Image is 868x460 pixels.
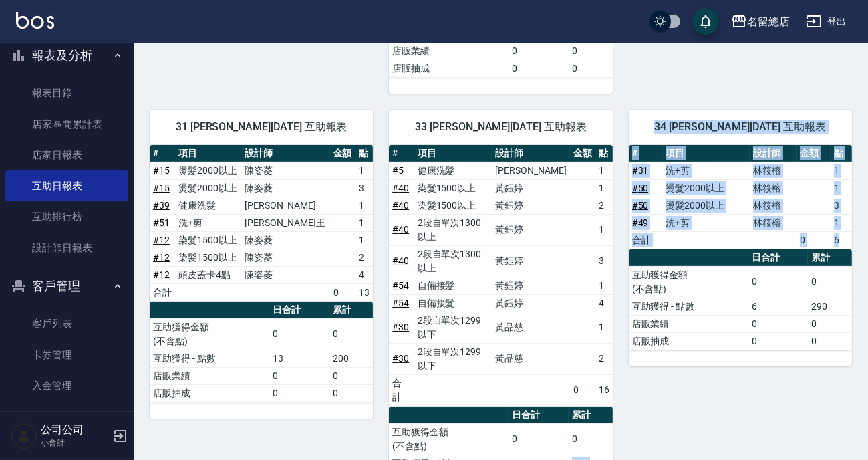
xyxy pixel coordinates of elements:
td: 自備接髮 [414,277,492,294]
table: a dense table [150,145,373,302]
a: #49 [632,217,649,228]
td: 0 [748,266,809,298]
td: 0 [808,315,852,332]
a: 互助排行榜 [5,201,128,232]
td: 店販業績 [629,315,748,332]
td: 陳姿菱 [241,231,329,249]
td: 陳姿菱 [241,179,329,197]
td: 互助獲得金額 (不含點) [629,266,748,298]
td: 1 [355,231,373,249]
td: 染髮1500以上 [414,197,492,214]
td: 洗+剪 [663,214,750,231]
th: # [629,145,663,162]
td: 合計 [629,231,663,249]
a: #5 [392,165,404,176]
th: 金額 [570,145,595,162]
span: 31 [PERSON_NAME][DATE] 互助報表 [166,120,357,134]
td: 0 [569,60,613,77]
th: 日合計 [509,407,569,424]
td: 燙髮2000以上 [175,162,241,179]
td: 0 [569,423,613,455]
td: 0 [570,374,595,406]
td: 黃鈺婷 [492,179,569,197]
td: 1 [831,179,852,197]
td: 店販抽成 [629,332,748,350]
td: 16 [595,374,613,406]
td: 0 [569,42,613,60]
p: 小會計 [41,437,109,449]
th: 設計師 [750,145,797,162]
td: 2段自單次1300以上 [414,245,492,277]
table: a dense table [150,302,373,402]
td: 林筱榕 [750,214,797,231]
h5: 公司公司 [41,423,109,437]
td: 合計 [150,283,175,301]
a: #15 [153,165,170,176]
td: 3 [595,245,613,277]
td: 2段自單次1299以下 [414,312,492,343]
a: #50 [632,200,649,211]
td: 0 [269,318,329,350]
td: 2 [595,197,613,214]
td: 2 [355,249,373,266]
a: #54 [392,280,409,291]
td: 燙髮2000以上 [663,179,750,197]
a: #40 [392,183,409,193]
th: # [150,145,175,162]
th: 累計 [569,407,613,424]
a: 卡券管理 [5,340,128,370]
div: 名留總店 [747,13,790,30]
a: #15 [153,183,170,193]
td: [PERSON_NAME]王 [241,214,329,231]
td: 店販業績 [389,42,509,60]
td: 黃品慈 [492,343,569,374]
td: 0 [808,266,852,298]
a: 店家區間累計表 [5,109,128,140]
button: 名留總店 [726,8,795,35]
td: 0 [269,367,329,384]
td: 0 [509,423,569,455]
td: 13 [355,283,373,301]
span: 34 [PERSON_NAME][DATE] 互助報表 [645,120,836,134]
td: 黃品慈 [492,312,569,343]
td: 0 [329,384,374,402]
a: #50 [632,183,649,193]
td: 陳姿菱 [241,266,329,283]
a: #39 [153,200,170,211]
th: 項目 [175,145,241,162]
a: #12 [153,269,170,280]
td: 0 [330,283,355,301]
a: 互助日報表 [5,170,128,201]
th: 設計師 [492,145,569,162]
th: 累計 [808,249,852,267]
td: 互助獲得金額 (不含點) [389,423,509,455]
th: 金額 [797,145,831,162]
td: 健康洗髮 [175,197,241,214]
th: 項目 [663,145,750,162]
th: 點 [831,145,852,162]
td: 290 [808,298,852,315]
td: 染髮1500以上 [175,249,241,266]
td: 1 [595,214,613,245]
button: 登出 [801,9,852,34]
a: #54 [392,298,409,308]
td: 1 [355,214,373,231]
a: #12 [153,235,170,245]
a: 設計師日報表 [5,233,128,263]
td: 0 [329,367,374,384]
td: 頭皮蓋卡4點 [175,266,241,283]
td: 店販抽成 [389,60,509,77]
td: 0 [269,384,329,402]
a: #40 [392,224,409,235]
td: 0 [797,231,831,249]
td: 0 [509,42,569,60]
a: 店家日報表 [5,140,128,170]
td: 0 [509,60,569,77]
th: 點 [595,145,613,162]
th: # [389,145,414,162]
th: 累計 [329,302,374,319]
a: 入金管理 [5,370,128,401]
td: 黃鈺婷 [492,294,569,312]
td: 1 [831,162,852,179]
td: 6 [748,298,809,315]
